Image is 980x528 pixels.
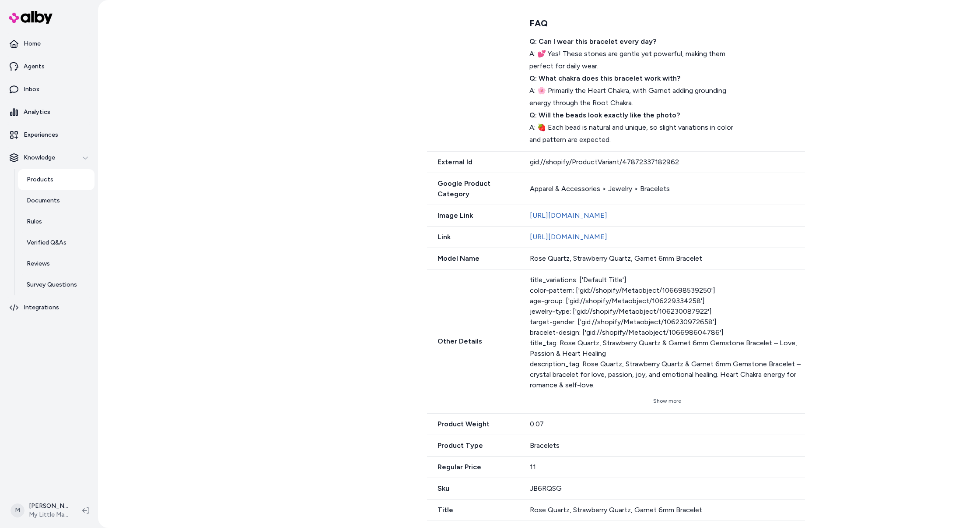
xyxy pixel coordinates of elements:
[10,503,24,517] span: M
[24,303,59,312] p: Integrations
[3,124,94,145] a: Experiences
[427,505,519,515] span: Title
[529,111,680,119] strong: Q: Will the beads look exactly like the photo?
[24,62,45,71] p: Agents
[3,102,94,123] a: Analytics
[9,11,52,24] img: alby Logo
[530,462,805,472] div: 11
[5,496,75,524] button: M[PERSON_NAME]My Little Magic Shop
[427,178,519,199] span: Google Product Category
[24,39,41,48] p: Home
[3,147,94,168] button: Knowledge
[18,253,94,274] a: Reviews
[18,190,94,211] a: Documents
[3,56,94,77] a: Agents
[427,419,519,429] span: Product Weight
[27,259,50,268] p: Reviews
[530,394,805,408] button: Show more
[427,253,519,264] span: Model Name
[18,274,94,295] a: Survey Questions
[530,275,805,390] div: title_variations: ['Default Title'] color-pattern: ['gid://shopify/Metaobject/106698539250'] age-...
[29,510,68,519] span: My Little Magic Shop
[3,297,94,318] a: Integrations
[27,238,66,247] p: Verified Q&As
[530,440,805,451] div: Bracelets
[27,280,77,289] p: Survey Questions
[3,79,94,100] a: Inbox
[530,211,607,220] a: [URL][DOMAIN_NAME]
[529,37,656,46] strong: Q: Can I wear this bracelet every day?
[427,157,519,167] span: External Id
[27,217,42,226] p: Rules
[530,157,805,167] div: gid://shopify/ProductVariant/47872337182962
[529,18,548,28] strong: FAQ
[530,483,805,494] div: JB6RQSG
[427,232,519,242] span: Link
[529,74,680,82] strong: Q: What chakra does this bracelet work with?
[529,109,736,146] div: A: 🍓 Each bead is natural and unique, so slight variations in color and pattern are expected.
[18,211,94,232] a: Rules
[427,210,519,221] span: Image Link
[27,196,60,205] p: Documents
[18,232,94,253] a: Verified Q&As
[530,233,607,241] a: [URL][DOMAIN_NAME]
[427,462,519,472] span: Regular Price
[427,483,519,494] span: Sku
[24,153,55,162] p: Knowledge
[530,419,805,429] div: 0.07
[530,253,805,264] div: Rose Quartz, Strawberry Quartz, Garnet 6mm Bracelet
[24,131,58,139] p: Experiences
[18,169,94,190] a: Products
[529,72,736,109] div: A: 🌸 Primarily the Heart Chakra, with Garnet adding grounding energy through the Root Chakra.
[24,85,39,94] p: Inbox
[427,440,519,451] span: Product Type
[27,175,53,184] p: Products
[530,184,805,194] div: Apparel & Accessories > Jewelry > Bracelets
[530,505,805,515] div: Rose Quartz, Strawberry Quartz, Garnet 6mm Bracelet
[3,33,94,54] a: Home
[29,502,68,510] p: [PERSON_NAME]
[427,336,519,347] span: Other Details
[529,35,736,72] div: A: 💕 Yes! These stones are gentle yet powerful, making them perfect for daily wear.
[24,108,50,117] p: Analytics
